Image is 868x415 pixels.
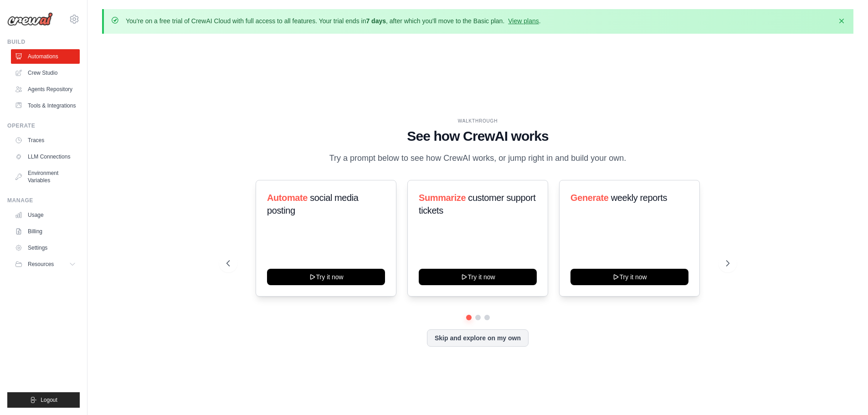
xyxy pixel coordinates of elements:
[11,82,80,97] a: Agents Repository
[11,166,80,188] a: Environment Variables
[11,241,80,255] a: Settings
[11,224,80,239] a: Billing
[325,152,631,165] p: Try a prompt below to see how CrewAI works, or jump right in and build your own.
[427,329,529,347] button: Skip and explore on my own
[267,193,359,215] span: social media posting
[7,38,80,46] div: Build
[570,193,609,203] span: Generate
[611,193,667,203] span: weekly reports
[28,261,54,268] span: Resources
[41,396,57,404] span: Logout
[11,208,80,222] a: Usage
[267,269,385,285] button: Try it now
[7,197,80,204] div: Manage
[126,16,541,26] p: You're on a free trial of CrewAI Cloud with full access to all features. Your trial ends in , aft...
[570,269,688,285] button: Try it now
[7,392,80,408] button: Logout
[226,118,729,124] div: WALKTHROUGH
[267,193,308,203] span: Automate
[419,193,466,203] span: Summarize
[7,12,53,26] img: Logo
[226,128,729,144] h1: See how CrewAI works
[11,133,80,148] a: Traces
[508,17,539,25] a: View plans
[11,149,80,164] a: LLM Connections
[11,66,80,80] a: Crew Studio
[419,193,535,215] span: customer support tickets
[11,98,80,113] a: Tools & Integrations
[11,49,80,64] a: Automations
[366,17,386,25] strong: 7 days
[419,269,537,285] button: Try it now
[7,122,80,129] div: Operate
[822,371,868,415] iframe: Chat Widget
[11,257,80,272] button: Resources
